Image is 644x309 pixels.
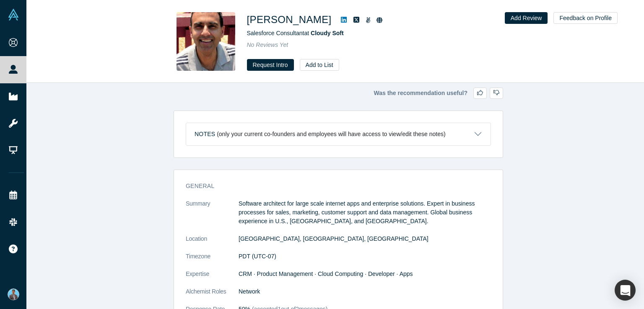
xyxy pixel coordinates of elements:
img: Alchemist Vault Logo [8,9,19,21]
dd: [GEOGRAPHIC_DATA], [GEOGRAPHIC_DATA], [GEOGRAPHIC_DATA] [239,234,491,243]
button: Feedback on Profile [553,12,618,24]
dt: Alchemist Roles [186,287,239,305]
span: Salesforce Consultant at [247,30,344,36]
button: Add to List [300,59,339,71]
dt: Timezone [186,252,239,270]
span: No Reviews Yet [247,41,288,48]
h3: General [186,182,479,191]
button: Add Review [505,12,548,24]
dd: PDT (UTC-07) [239,252,491,261]
dd: Network [239,287,491,296]
p: (only your current co-founders and employees will have access to view/edit these notes) [217,131,446,138]
button: Notes (only your current co-founders and employees will have access to view/edit these notes) [186,123,491,145]
button: Request Intro [247,59,294,71]
dt: Expertise [186,270,239,287]
a: Cloudy Soft [311,30,344,36]
h1: [PERSON_NAME] [247,12,332,27]
img: Akshay Panse's Account [8,288,19,300]
dt: Location [186,234,239,252]
p: Software architect for large scale internet apps and enterprise solutions. Expert in business pro... [239,199,491,226]
div: Was the recommendation useful? [174,88,503,99]
img: Sunil Mirapuri's Profile Image [177,12,235,71]
dt: Summary [186,199,239,234]
span: CRM · Product Management · Cloud Computing · Developer · Apps [239,270,413,277]
h3: Notes [195,130,215,139]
